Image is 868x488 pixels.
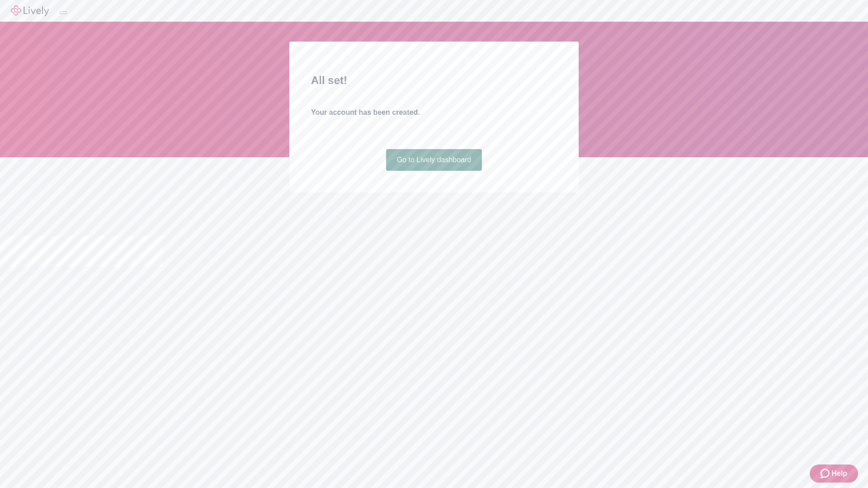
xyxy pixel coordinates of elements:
[386,149,482,171] a: Go to Lively dashboard
[11,5,49,16] img: Lively
[821,468,831,479] svg: Zendesk support icon
[831,468,847,479] span: Help
[311,72,557,89] h2: All set!
[311,107,557,118] h4: Your account has been created.
[60,11,67,14] button: Log out
[810,465,858,483] button: Zendesk support iconHelp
